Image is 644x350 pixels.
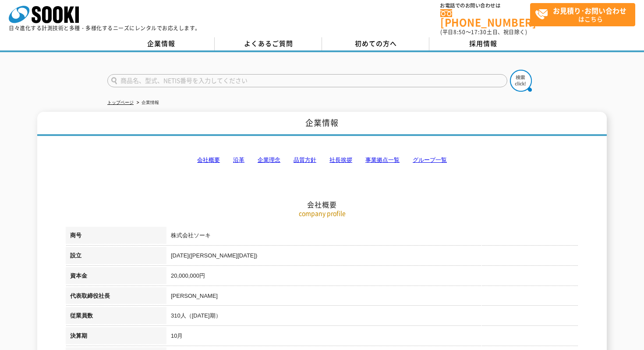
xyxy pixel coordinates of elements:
[107,100,134,105] a: トップページ
[440,9,530,27] a: [PHONE_NUMBER]
[166,267,578,287] td: 20,000,000円
[471,28,487,36] span: 17:30
[135,98,159,107] li: 企業情報
[166,247,578,267] td: [DATE]([PERSON_NAME][DATE])
[322,37,429,50] a: 初めての方へ
[233,157,244,163] a: 沿革
[329,157,352,163] a: 社長挨拶
[215,37,322,50] a: よくあるご質問
[37,112,607,136] h1: 企業情報
[66,112,578,209] h2: 会社概要
[553,5,626,16] strong: お見積り･お問い合わせ
[166,227,578,247] td: 株式会社ソーキ
[535,4,635,25] span: はこちら
[66,307,166,327] th: 従業員数
[453,28,466,36] span: 8:50
[413,157,447,163] a: グループ一覧
[440,3,530,8] span: お電話でのお問い合わせは
[66,247,166,267] th: 設立
[166,307,578,327] td: 310人（[DATE]期）
[355,39,397,48] span: 初めての方へ
[166,327,578,347] td: 10月
[365,157,400,163] a: 事業拠点一覧
[258,157,280,163] a: 企業理念
[197,157,220,163] a: 会社概要
[440,28,527,36] span: (平日 ～ 土日、祝日除く)
[66,267,166,287] th: 資本金
[107,37,215,50] a: 企業情報
[429,37,537,50] a: 採用情報
[294,157,316,163] a: 品質方針
[9,25,201,31] p: 日々進化する計測技術と多種・多様化するニーズにレンタルでお応えします。
[66,287,166,307] th: 代表取締役社長
[107,74,507,87] input: 商品名、型式、NETIS番号を入力してください
[530,3,635,26] a: お見積り･お問い合わせはこちら
[66,209,578,218] p: company profile
[66,327,166,347] th: 決算期
[166,287,578,307] td: [PERSON_NAME]
[510,70,532,92] img: btn_search.png
[66,227,166,247] th: 商号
